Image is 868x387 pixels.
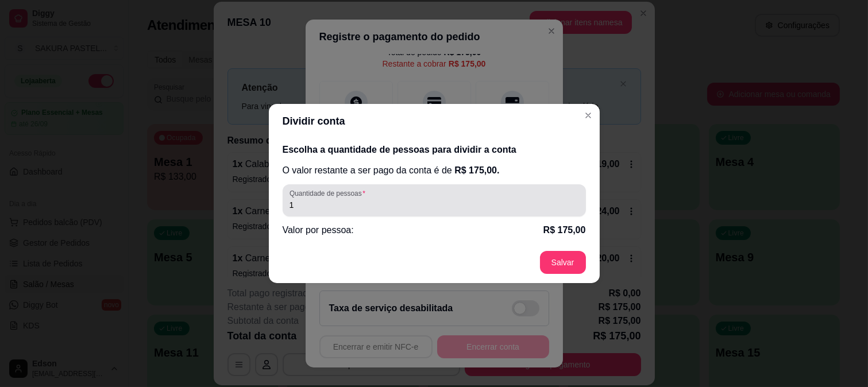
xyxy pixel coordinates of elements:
p: Valor por pessoa: [283,223,354,237]
p: O valor restante a ser pago da conta é de [283,164,586,177]
header: Dividir conta [269,104,600,138]
button: Close [579,106,597,125]
input: Quantidade de pessoas [290,199,579,211]
label: Quantidade de pessoas [290,188,369,198]
h2: Escolha a quantidade de pessoas para dividir a conta [283,143,586,157]
span: R$ 175,00 . [454,165,499,175]
p: R$ 175,00 [543,223,586,237]
button: Salvar [540,251,586,274]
